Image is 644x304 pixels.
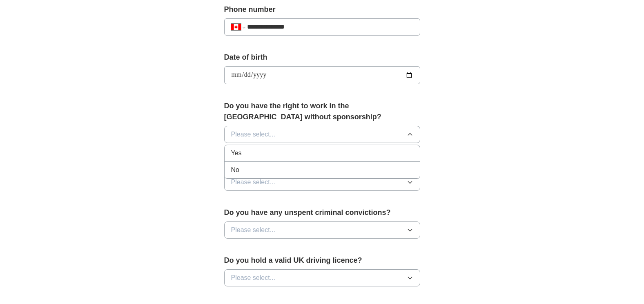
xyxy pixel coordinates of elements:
span: Please select... [231,177,276,187]
label: Phone number [224,4,420,15]
span: No [231,165,239,175]
span: Yes [231,148,242,158]
label: Date of birth [224,52,420,63]
button: Please select... [224,221,420,239]
span: Please select... [231,130,276,139]
label: Do you have the right to work in the [GEOGRAPHIC_DATA] without sponsorship? [224,101,420,123]
button: Please select... [224,126,420,143]
button: Please select... [224,174,420,191]
label: Do you have any unspent criminal convictions? [224,207,420,218]
span: Please select... [231,225,276,235]
label: Do you hold a valid UK driving licence? [224,255,420,266]
span: Please select... [231,273,276,283]
button: Please select... [224,269,420,286]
